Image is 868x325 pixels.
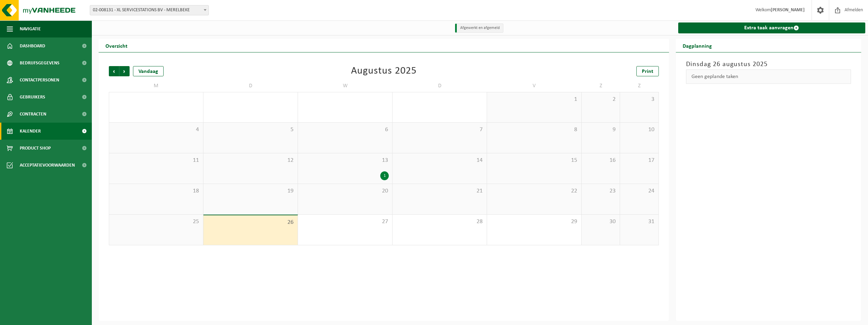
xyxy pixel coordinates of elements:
span: 14 [396,157,483,164]
span: 29 [490,218,578,226]
span: 24 [623,187,655,195]
span: 10 [623,126,655,134]
span: Volgende [119,66,130,76]
h3: Dinsdag 26 augustus 2025 [686,59,851,69]
span: 3 [623,96,655,103]
span: 12 [207,157,294,164]
span: Gebruikers [20,89,45,106]
span: 15 [490,157,578,164]
span: 5 [207,126,294,134]
span: 28 [396,218,483,226]
span: Vorige [109,66,119,76]
span: Print [642,69,653,74]
span: Contracten [20,106,46,123]
span: Kalender [20,123,41,140]
div: Augustus 2025 [351,66,417,76]
div: Geen geplande taken [686,69,851,84]
span: 6 [301,126,389,134]
td: W [298,80,393,92]
span: 23 [585,187,616,195]
span: 11 [113,157,200,164]
div: Vandaag [133,66,164,76]
div: 1 [380,171,389,180]
td: Z [582,80,620,92]
span: 13 [301,157,389,164]
span: 31 [623,218,655,226]
span: 25 [113,218,200,226]
h2: Overzicht [99,39,134,52]
span: 4 [113,126,200,134]
strong: [PERSON_NAME] [771,7,805,13]
span: Product Shop [20,140,51,157]
span: 22 [490,187,578,195]
span: 8 [490,126,578,134]
span: 7 [396,126,483,134]
span: Bedrijfsgegevens [20,55,60,72]
a: Extra taak aanvragen [678,22,866,33]
span: 17 [623,157,655,164]
span: 18 [113,187,200,195]
span: 16 [585,157,616,164]
li: Afgewerkt en afgemeld [455,24,503,33]
td: M [109,80,203,92]
span: 2 [585,96,616,103]
span: 02-008131 - XL SERVICESTATIONS BV - MERELBEKE [90,5,209,15]
span: Contactpersonen [20,72,59,89]
span: Navigatie [20,20,41,37]
span: 27 [301,218,389,226]
td: V [487,80,582,92]
a: Print [636,66,659,76]
td: D [203,80,298,92]
span: 02-008131 - XL SERVICESTATIONS BV - MERELBEKE [90,5,208,15]
td: Z [620,80,658,92]
span: 26 [207,219,294,226]
span: 19 [207,187,294,195]
span: 30 [585,218,616,226]
span: Acceptatievoorwaarden [20,157,75,174]
h2: Dagplanning [676,39,719,52]
span: 9 [585,126,616,134]
span: Dashboard [20,37,45,55]
td: D [393,80,487,92]
span: 21 [396,187,483,195]
span: 1 [490,96,578,103]
span: 20 [301,187,389,195]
